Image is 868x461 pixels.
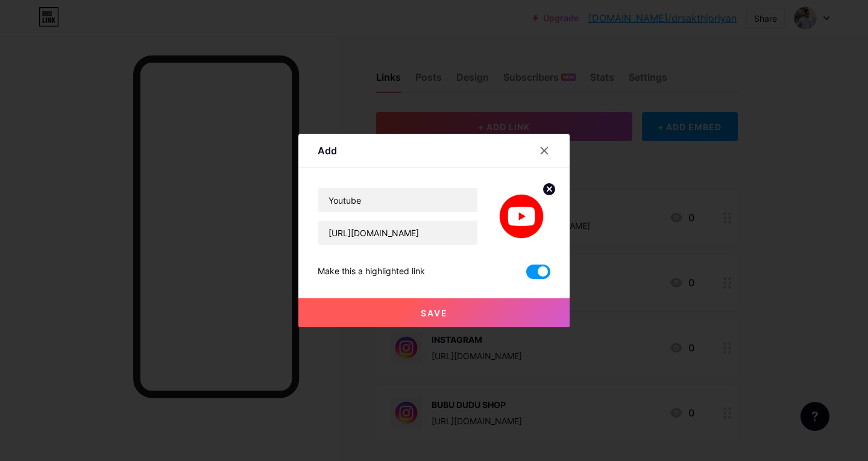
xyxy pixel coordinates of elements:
[318,143,337,158] div: Add
[318,188,477,212] input: Title
[421,308,448,318] span: Save
[492,187,550,245] img: link_thumbnail
[318,265,425,279] div: Make this a highlighted link
[298,298,570,327] button: Save
[318,221,477,245] input: URL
